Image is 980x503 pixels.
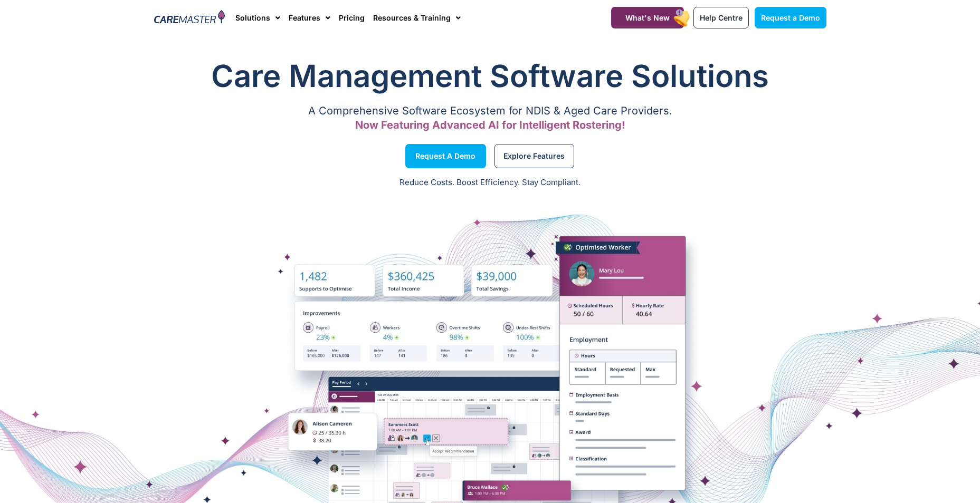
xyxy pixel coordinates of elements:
[6,177,974,189] p: Reduce Costs. Boost Efficiency. Stay Compliant.
[415,153,475,159] span: Request a Demo
[611,7,684,28] a: What's New
[625,13,670,22] span: What's New
[154,108,826,114] p: A Comprehensive Software Ecosystem for NDIS & Aged Care Providers.
[700,13,743,22] span: Help Centre
[693,7,749,28] a: Help Centre
[405,144,486,168] a: Request a Demo
[761,13,820,22] span: Request a Demo
[355,119,625,131] span: Now Featuring Advanced AI for Intelligent Rostering!
[503,153,565,159] span: Explore Features
[154,55,826,97] h1: Care Management Software Solutions
[755,7,826,28] a: Request a Demo
[494,144,574,168] a: Explore Features
[154,10,225,26] img: CareMaster Logo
